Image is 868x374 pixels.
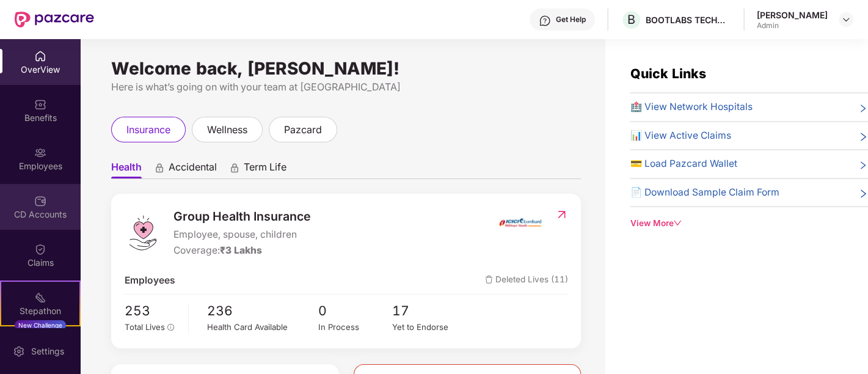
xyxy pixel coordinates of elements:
[34,147,46,159] img: svg+xml;base64,PHN2ZyBpZD0iRW1wbG95ZWVzIiB4bWxucz0iaHR0cDovL3d3dy53My5vcmcvMjAwMC9zdmciIHdpZHRoPS...
[111,64,581,73] div: Welcome back, [PERSON_NAME]!
[34,98,46,111] img: svg+xml;base64,PHN2ZyBpZD0iQmVuZWZpdHMiIHhtbG5zPSJodHRwOi8vd3d3LnczLm9yZy8yMDAwL3N2ZyIgd2lkdGg9Ij...
[13,345,25,358] img: svg+xml;base64,PHN2ZyBpZD0iU2V0dGluZy0yMHgyMCIgeG1sbnM9Imh0dHA6Ly93d3cudzMub3JnLzIwMDAvc3ZnIiB3aW...
[125,301,180,321] span: 253
[27,345,68,358] div: Settings
[284,122,322,137] span: pazcard
[207,301,318,321] span: 236
[173,243,311,258] div: Coverage:
[169,161,217,178] span: Accidental
[858,159,868,172] span: right
[244,161,286,178] span: Term Life
[539,15,551,27] img: svg+xml;base64,PHN2ZyBpZD0iSGVscC0zMngzMiIgeG1sbnM9Imh0dHA6Ly93d3cudzMub3JnLzIwMDAvc3ZnIiB3aWR0aD...
[34,243,46,255] img: svg+xml;base64,PHN2ZyBpZD0iQ2xhaW0iIHhtbG5zPSJodHRwOi8vd3d3LnczLm9yZy8yMDAwL3N2ZyIgd2lkdGg9IjIwIi...
[111,79,581,95] div: Here is what’s going on with your team at [GEOGRAPHIC_DATA]
[627,12,635,27] span: B
[34,50,46,62] img: svg+xml;base64,PHN2ZyBpZD0iSG9tZSIgeG1sbnM9Imh0dHA6Ly93d3cudzMub3JnLzIwMDAvc3ZnIiB3aWR0aD0iMjAiIG...
[630,156,737,172] span: 💳 Load Pazcard Wallet
[125,215,161,251] img: logo
[207,321,318,334] div: Health Card Available
[757,9,828,21] div: [PERSON_NAME]
[485,276,493,284] img: deleteIcon
[556,15,586,24] div: Get Help
[173,227,311,243] span: Employee, spouse, children
[497,207,543,238] img: insurerIcon
[34,195,46,207] img: svg+xml;base64,PHN2ZyBpZD0iQ0RfQWNjb3VudHMiIGRhdGEtbmFtZT0iQ0QgQWNjb3VudHMiIHhtbG5zPSJodHRwOi8vd3...
[841,15,851,24] img: svg+xml;base64,PHN2ZyBpZD0iRHJvcGRvd24tMzJ4MzIiIHhtbG5zPSJodHRwOi8vd3d3LnczLm9yZy8yMDAwL3N2ZyIgd2...
[111,161,142,178] span: Health
[485,273,568,288] span: Deleted Lives (11)
[630,100,752,115] span: 🏥 View Network Hospitals
[858,188,868,200] span: right
[207,122,247,137] span: wellness
[630,128,731,144] span: 📊 View Active Claims
[318,301,392,321] span: 0
[757,21,828,31] div: Admin
[858,102,868,115] span: right
[154,162,165,173] div: animation
[630,65,706,81] span: Quick Links
[858,131,868,144] span: right
[630,217,868,230] div: View More
[673,219,682,227] span: down
[1,305,79,317] div: Stepathon
[15,320,66,330] div: New Challenge
[229,162,240,173] div: animation
[392,301,466,321] span: 17
[34,291,46,304] img: svg+xml;base64,PHN2ZyB4bWxucz0iaHR0cDovL3d3dy53My5vcmcvMjAwMC9zdmciIHdpZHRoPSIyMSIgaGVpZ2h0PSIyMC...
[125,322,165,332] span: Total Lives
[220,244,262,256] span: ₹3 Lakhs
[392,321,466,334] div: Yet to Endorse
[630,185,779,200] span: 📄 Download Sample Claim Form
[126,122,170,137] span: insurance
[555,208,568,221] img: RedirectIcon
[318,321,392,334] div: In Process
[173,207,311,226] span: Group Health Insurance
[15,12,94,28] img: New Pazcare Logo
[167,324,175,331] span: info-circle
[646,14,731,26] div: BOOTLABS TECHNOLOGIES PRIVATE LIMITED
[125,273,175,288] span: Employees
